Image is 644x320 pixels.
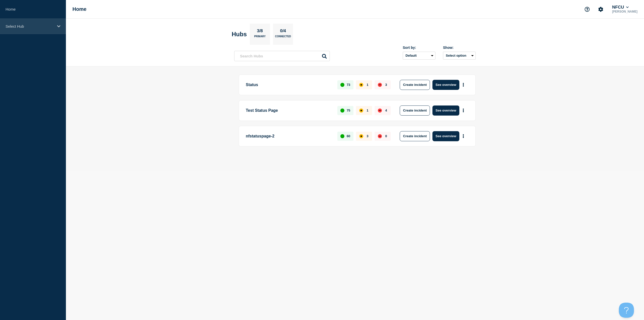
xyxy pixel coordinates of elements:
p: 3/8 [255,28,265,35]
button: Support [582,4,592,15]
h1: Home [72,6,87,12]
button: See overview [432,80,459,90]
div: Sort by: [403,46,435,50]
h2: Hubs [232,31,247,38]
p: 3 [385,83,387,87]
p: nfstatuspage-2 [246,131,332,141]
p: Status [246,80,332,90]
button: Create incident [400,105,430,116]
p: Select Hub [6,24,54,28]
button: Create incident [400,80,430,90]
p: 1 [367,109,368,112]
button: See overview [432,105,459,116]
p: Primary [254,35,266,40]
p: 60 [347,134,350,138]
p: 0 [385,134,387,138]
div: affected [359,83,363,87]
p: Connected [275,35,291,40]
p: 1 [367,83,368,87]
div: up [340,134,344,138]
p: 3 [367,134,368,138]
p: 73 [347,83,350,87]
button: Select option [443,52,476,60]
button: See overview [432,131,459,141]
div: down [378,134,382,138]
button: More actions [460,131,467,141]
div: up [340,83,344,87]
p: 4 [385,109,387,112]
button: More actions [460,106,467,115]
button: NFCU [611,5,630,10]
button: More actions [460,80,467,89]
div: down [378,109,382,113]
p: [PERSON_NAME] [611,10,638,13]
div: affected [359,109,363,113]
div: Show: [443,46,476,50]
button: Account settings [595,4,606,15]
div: down [378,83,382,87]
div: up [340,109,344,113]
iframe: Help Scout Beacon - Open [619,303,634,318]
p: 75 [347,109,350,112]
select: Sort by [403,52,435,60]
button: Create incident [400,131,430,141]
p: 0/4 [278,28,288,35]
div: affected [359,134,363,138]
p: Test Status Page [246,105,332,116]
input: Search Hubs [234,51,330,61]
